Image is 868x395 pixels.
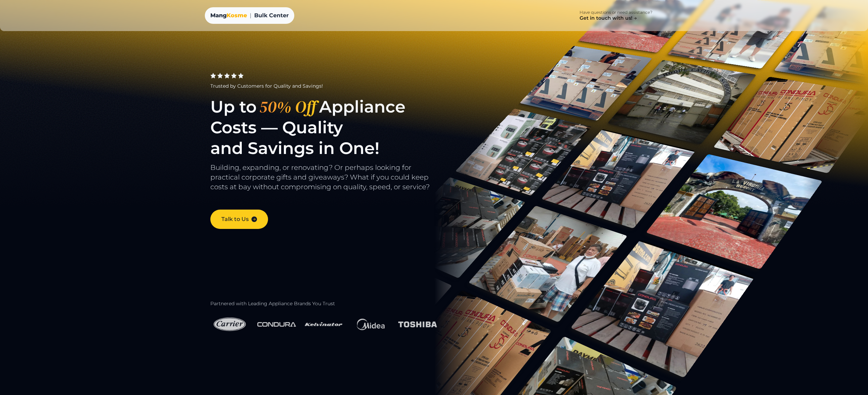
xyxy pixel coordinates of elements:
p: Have questions or need assistance? [580,10,652,15]
img: Kelvinator Logo [304,312,343,336]
div: Trusted by Customers for Quality and Savings! [210,83,450,89]
img: Toshiba Logo [398,317,437,331]
span: Kosme [227,12,247,19]
a: Talk to Us [210,210,268,229]
a: Have questions or need assistance? Get in touch with us! [569,6,664,26]
img: Condura Logo [257,318,296,330]
img: Carrier Logo [210,312,249,336]
h4: Get in touch with us! [580,15,638,21]
div: Mang [210,11,247,20]
p: Building, expanding, or renovating? Or perhaps looking for practical corporate gifts and giveaway... [210,163,450,199]
span: 50% Off [257,96,319,117]
span: Bulk Center [254,11,289,20]
a: MangKosme [210,11,247,20]
h2: Partnered with Leading Appliance Brands You Trust [210,301,450,307]
img: Midea Logo [351,312,390,336]
span: | [250,11,251,20]
h1: Up to Appliance Costs — Quality and Savings in One! [210,96,450,158]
